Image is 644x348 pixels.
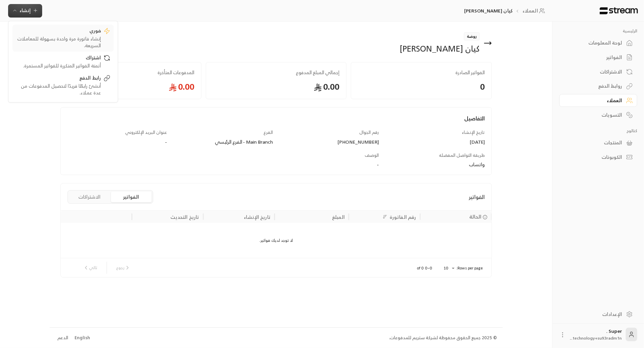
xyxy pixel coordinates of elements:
div: Super . [570,328,622,341]
div: المنتجات [568,139,622,146]
a: العملاء [559,94,637,107]
a: الفواتير [559,51,637,64]
span: طريقة التواصل المفضلة [439,151,485,159]
div: Main Branch - الفرع الرئيسي [173,139,273,145]
button: إنشاء [8,4,42,18]
span: إنشاء [20,6,31,14]
div: تاريخ الإنشاء [244,213,270,221]
a: التسويات [559,108,637,121]
div: 10 [440,264,456,272]
img: Logo [599,7,639,14]
div: التسويات [568,112,622,118]
span: الفواتير الصادرة [358,69,485,76]
span: الفرع [263,128,273,136]
p: كتالوج [559,128,637,134]
span: روضة [464,32,480,40]
span: الوصف [365,151,379,159]
div: إنشاء فاتورة مرة واحدة بسهولة للمعاملات السريعة. [16,35,101,49]
span: 0 [358,81,485,92]
div: - [67,139,167,145]
div: تاريخ التحديث [170,213,199,221]
p: كيان [PERSON_NAME] [464,7,512,14]
p: الرئيسية [559,28,637,34]
div: روابط الدفع [568,83,622,89]
a: الكوبونات [559,151,637,164]
button: الفواتير [111,192,151,202]
div: English [75,335,90,341]
span: تاريخ الإنشاء [462,128,485,136]
div: [DATE] [385,139,485,145]
a: العملاء [523,7,547,14]
div: لوحة المعلومات [568,39,622,46]
div: أنشئ رابطًا فريدًا لتحصيل المدفوعات من عدة عملاء. [16,83,101,96]
a: روابط الدفع [559,80,637,93]
p: Rows per page: [456,265,483,271]
div: كيان [PERSON_NAME] [400,43,480,54]
a: فوريإنشاء فاتورة مرة واحدة بسهولة للمعاملات السريعة. [12,25,114,52]
div: الفواتير [568,54,622,61]
span: التفاصيل [464,114,485,123]
div: المبلغ [332,213,345,221]
button: Sort [381,213,389,221]
a: المنتجات [559,136,637,149]
span: 0.00 [67,81,194,92]
a: الاشتراكات [559,65,637,78]
div: لا توجد لديك فواتير. [60,223,492,258]
span: 0.00 [213,81,340,92]
span: رقم الجوال [359,128,379,136]
a: اشتراكأتمتة الفواتير المتكررة للفواتير المستمرة. [12,52,114,72]
span: عنوان البريد الإلكتروني [125,128,167,136]
nav: breadcrumb [464,7,548,14]
div: رابط الدفع [16,75,101,83]
div: [PHONE_NUMBER] [279,139,379,145]
a: المدفوعات المتأخرةعرض الفواتير0.00 [60,62,201,99]
button: الاشتراكات [69,192,110,202]
a: الإعدادات [559,308,637,321]
p: 0–0 of 0 [417,265,432,271]
div: الكوبونات [568,154,622,161]
span: الفواتير [469,193,485,201]
div: اشتراك [16,54,101,62]
a: رابط الدفعأنشئ رابطًا فريدًا لتحصيل المدفوعات من عدة عملاء. [12,72,114,99]
span: الحالة [469,213,482,220]
a: الدعم [55,332,70,344]
span: واتساب [469,160,485,169]
div: الإعدادات [568,311,622,318]
span: المدفوعات المتأخرة [158,69,194,76]
div: فوري [16,27,101,35]
div: العملاء [568,97,622,104]
a: لوحة المعلومات [559,36,637,50]
div: الاشتراكات [568,68,622,75]
div: - [173,161,379,168]
span: إجمالي المبلغ المدفوع [213,69,340,76]
div: © 2025 جميع الحقوق محفوظة لشركة ستريم للمدفوعات. [389,335,497,341]
span: technology+su93radm1n... [570,335,622,342]
div: رقم الفاتورة [390,213,416,221]
div: أتمتة الفواتير المتكررة للفواتير المستمرة. [16,62,101,69]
